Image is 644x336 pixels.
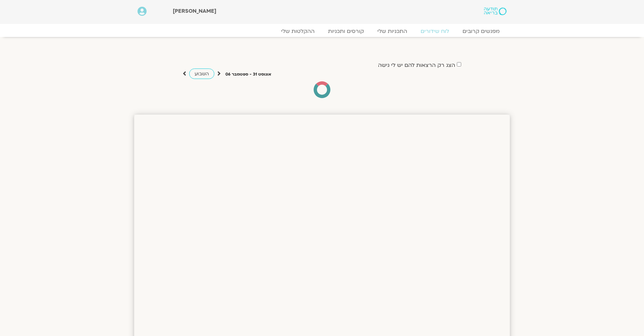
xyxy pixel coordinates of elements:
a: ההקלטות שלי [274,28,321,35]
p: אוגוסט 31 - ספטמבר 06 [225,71,271,78]
span: השבוע [195,71,209,77]
a: התכניות שלי [371,28,414,35]
span: [PERSON_NAME] [173,7,216,15]
label: הצג רק הרצאות להם יש לי גישה [378,62,455,68]
a: השבוע [189,69,214,79]
a: מפגשים קרובים [456,28,506,35]
a: קורסים ותכניות [321,28,371,35]
nav: Menu [138,28,506,35]
a: לוח שידורים [414,28,456,35]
